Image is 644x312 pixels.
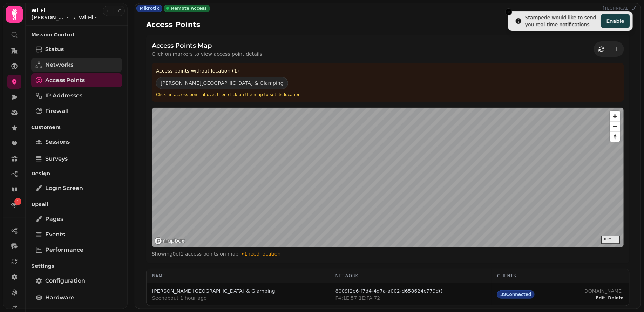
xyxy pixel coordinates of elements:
span: [PERSON_NAME][GEOGRAPHIC_DATA] & Glamping [31,14,65,21]
span: Seen about 1 hour ago [152,294,275,301]
button: Zoom in [610,111,620,121]
h2: Access Points [146,20,281,29]
a: IP Addresses [31,89,122,103]
span: Delete [608,296,624,300]
h3: Access Points Map [152,41,262,50]
span: Hardware [45,293,74,302]
span: Status [45,45,64,54]
a: Hardware [31,291,122,305]
span: Sessions [45,138,70,146]
span: F4:1E:57:1E:FA:72 [335,294,443,301]
p: Click an access point above, then click on the map to set its location [156,92,620,97]
span: Access Points [45,76,85,84]
a: Performance [31,243,122,257]
span: Firewall [45,107,69,115]
div: Stampede would like to send you real-time notifications [525,14,598,28]
button: [PERSON_NAME][GEOGRAPHIC_DATA] & Glamping [156,77,288,89]
nav: breadcrumb [31,14,99,21]
span: Events [45,230,65,239]
span: Networks [45,61,73,69]
div: Name [152,273,324,279]
p: Upsell [31,198,122,211]
p: Settings [31,260,122,272]
p: Customers [31,121,122,134]
span: Surveys [45,155,68,163]
a: Networks [31,58,122,72]
p: Click on markers to view access point details [152,50,262,57]
span: Edit [596,296,605,300]
button: Reset bearing to north [610,131,620,142]
span: IP Addresses [45,91,82,100]
button: Delete [608,294,624,301]
a: Sessions [31,135,122,149]
span: Login screen [45,184,83,192]
span: Pages [45,215,63,223]
a: Access Points [31,73,122,87]
div: Network [335,273,486,279]
a: Configuration [31,274,122,288]
p: Design [31,167,122,180]
a: Surveys [31,152,122,166]
button: [PERSON_NAME][GEOGRAPHIC_DATA] & Glamping [31,14,70,21]
button: Add access point [609,42,623,56]
div: Showing 0 of 1 access points on map [152,250,624,257]
button: Enable [601,14,630,28]
div: 10 m [601,236,620,244]
canvas: Map [152,108,624,247]
a: Login screen [31,181,122,195]
span: [PERSON_NAME][GEOGRAPHIC_DATA] & Glamping [152,287,275,294]
h2: Wi-Fi [31,7,99,14]
a: 1 [7,198,21,212]
p: [TECHNICAL_ID] [603,6,639,11]
a: Firewall [31,104,122,118]
a: Pages [31,212,122,226]
div: Clients [497,273,552,279]
a: Mapbox logo [154,237,185,245]
span: Configuration [45,277,85,285]
span: Remote Access [171,6,207,11]
span: Zoom out [610,122,620,131]
button: Edit [596,294,605,301]
button: Close toast [505,8,512,15]
span: Performance [45,246,83,254]
div: 39 Connected [497,290,535,299]
p: [DOMAIN_NAME] [583,287,624,294]
span: • 1 need location [241,251,280,257]
span: 1 [17,199,19,204]
div: Mikrotik [136,5,162,12]
button: Zoom out [610,121,620,131]
a: Events [31,228,122,242]
button: Wi-Fi [79,14,99,21]
p: Mission Control [31,28,122,41]
span: 8009f2e6-f7d4-4d7a-a002-d658624c779d ( ) [335,287,443,294]
p: Access points without location ( 1 ) [156,67,620,74]
a: Status [31,42,122,56]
